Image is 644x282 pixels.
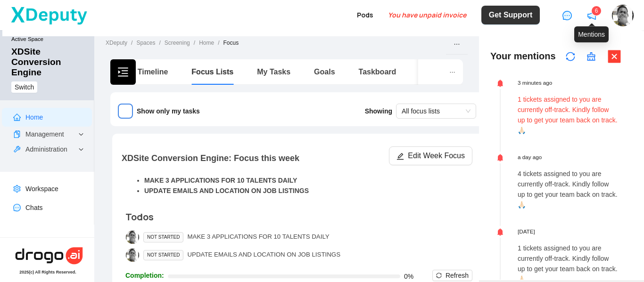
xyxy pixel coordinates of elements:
div: 2025 (c) All Rights Reserved. [19,270,76,274]
sup: 6 [592,6,601,16]
b: Show only my tasks [137,106,200,116]
p: Your mentions [490,49,556,64]
span: message [562,11,572,20]
li: / [131,39,132,49]
h5: Todos [125,211,472,223]
span: close-square [607,49,621,64]
a: Timeline [138,68,168,76]
li: UPDATE EMAILS AND LOCATION ON JOB LISTINGS [144,185,472,196]
span: sync [566,52,575,61]
li: / [159,39,160,49]
img: XDeputy [10,5,88,26]
a: Pods [357,10,373,19]
span: notification [587,11,596,20]
a: Home [197,39,216,49]
a: Taskboard [359,68,396,76]
small: Active Space [11,36,87,47]
a: Administration [25,145,67,153]
a: Screening [163,39,192,49]
div: XDSite Conversion Engine [11,47,87,78]
p: 1 tickets assigned to you are currently off-track. Kindly follow up to get your team back on trac... [518,94,618,136]
b: Showing [365,107,396,115]
span: All focus lists [402,104,471,118]
span: edit [396,153,404,160]
span: ellipsis [449,69,455,75]
a: Chats [25,204,43,211]
a: My Tasks [257,68,290,76]
span: 6 [595,8,598,14]
li: / [194,39,195,49]
span: menu-unfold [117,66,129,78]
span: snippets [13,130,21,138]
span: bell [496,228,504,236]
span: 0% [404,273,417,280]
b: Completion: [125,270,164,281]
span: tool [13,145,21,153]
small: [DATE] [518,228,535,234]
a: Goals [314,68,335,76]
span: Focus [223,40,239,46]
button: ellipsis [442,59,463,85]
div: MAKE 3 APPLICATIONS FOR 10 TALENTS DAILY [187,232,329,242]
a: Spaces [134,39,157,49]
div: UPDATE EMAILS AND LOCATION ON JOB LISTINGS [187,250,340,260]
button: Switch [11,81,37,93]
span: bell [496,80,504,87]
img: ebwozq1hgdrcfxavlvnx.jpg [126,231,139,244]
span: Switch [15,82,34,92]
span: bell [496,154,504,161]
a: Home [25,113,43,121]
img: ebwozq1hgdrcfxavlvnx.jpg [126,249,139,262]
small: 3 minutes ago [518,80,552,86]
p: 4 tickets assigned to you are currently off-track. Kindly follow up to get your team back on trac... [518,169,618,210]
span: sync [436,273,442,278]
a: Focus Lists [191,68,233,76]
small: a day ago [518,154,542,160]
span: NOT STARTED [143,232,183,242]
a: Workspace [25,185,58,193]
li: / [218,39,219,49]
button: editEdit Week Focus [389,146,472,165]
li: MAKE 3 APPLICATIONS FOR 10 TALENTS DAILY [144,175,472,185]
span: NOT STARTED [143,250,183,260]
img: ebwozq1hgdrcfxavlvnx.jpg [612,5,634,26]
img: hera-logo [14,245,84,266]
button: syncRefresh [432,270,472,281]
a: Management [25,130,64,138]
span: ellipsis [454,41,460,48]
button: Get Support [481,6,540,24]
span: Get Support [489,9,532,21]
span: clear [586,52,596,61]
a: XDeputy [104,39,129,49]
p: XDSite Conversion Engine: Focus this week [122,152,385,165]
span: Edit Week Focus [408,150,465,161]
span: Refresh [446,270,469,281]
